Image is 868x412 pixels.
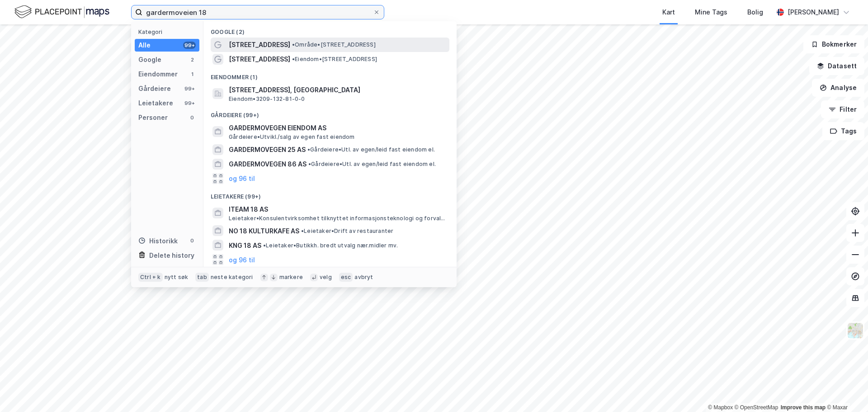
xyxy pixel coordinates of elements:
[203,104,457,121] div: Gårdeiere (99+)
[14,4,109,20] img: logo.f888ab2527a4732fd821a326f86c7f29.svg
[735,404,778,411] a: OpenStreetMap
[138,69,178,80] div: Eiendommer
[142,5,373,19] input: Søk på adresse, matrikkel, gårdeiere, leietakere eller personer
[203,66,457,83] div: Eiendommer (1)
[229,254,255,265] button: og 96 til
[229,85,446,95] span: [STREET_ADDRESS], [GEOGRAPHIC_DATA]
[149,250,194,261] div: Delete history
[292,56,377,63] span: Eiendom • [STREET_ADDRESS]
[320,274,332,281] div: velg
[788,7,839,18] div: [PERSON_NAME]
[229,95,305,103] span: Eiendom • 3209-132-81-0-0
[189,237,196,244] div: 0
[809,57,864,75] button: Datasett
[229,133,355,141] span: Gårdeiere • Utvikl./salg av egen fast eiendom
[292,41,376,48] span: Område • [STREET_ADDRESS]
[138,28,199,35] div: Kategori
[662,7,675,18] div: Kart
[229,215,448,222] span: Leietaker • Konsulentvirksomhet tilknyttet informasjonsteknologi og forvaltning og drift av IT-sy...
[229,39,290,50] span: [STREET_ADDRESS]
[203,186,457,202] div: Leietakere (99+)
[138,236,178,246] div: Historikk
[263,242,266,249] span: •
[308,161,436,168] span: Gårdeiere • Utl. av egen/leid fast eiendom el.
[812,79,864,97] button: Analyse
[138,112,168,123] div: Personer
[301,227,393,235] span: Leietaker • Drift av restauranter
[307,146,310,153] span: •
[803,35,864,53] button: Bokmerker
[189,114,196,121] div: 0
[307,146,435,153] span: Gårdeiere • Utl. av egen/leid fast eiendom el.
[229,159,307,170] span: GARDERMOVEGEN 86 AS
[195,273,209,282] div: tab
[183,85,196,92] div: 99+
[781,404,826,411] a: Improve this map
[211,274,253,281] div: neste kategori
[138,83,171,94] div: Gårdeiere
[165,274,189,281] div: nytt søk
[821,100,864,118] button: Filter
[183,42,196,49] div: 99+
[138,98,173,109] div: Leietakere
[847,322,864,339] img: Z
[229,54,290,65] span: [STREET_ADDRESS]
[695,7,727,18] div: Mine Tags
[292,41,295,48] span: •
[301,227,304,234] span: •
[354,274,373,281] div: avbryt
[203,21,457,38] div: Google (2)
[189,56,196,63] div: 2
[229,173,255,184] button: og 96 til
[822,122,864,140] button: Tags
[138,54,161,65] div: Google
[292,56,295,62] span: •
[747,7,763,18] div: Bolig
[279,274,303,281] div: markere
[183,99,196,107] div: 99+
[229,240,261,251] span: KNG 18 AS
[229,204,446,215] span: ITEAM 18 AS
[229,226,299,237] span: NO 18 KULTURKAFE AS
[229,123,446,133] span: GARDERMOVEGEN EIENDOM AS
[229,144,306,155] span: GARDERMOVEGEN 25 AS
[138,40,151,51] div: Alle
[308,161,311,167] span: •
[339,273,353,282] div: esc
[189,71,196,78] div: 1
[263,242,398,249] span: Leietaker • Butikkh. bredt utvalg nær.midler mv.
[708,404,733,411] a: Mapbox
[823,369,868,412] iframe: Chat Widget
[138,273,163,282] div: Ctrl + k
